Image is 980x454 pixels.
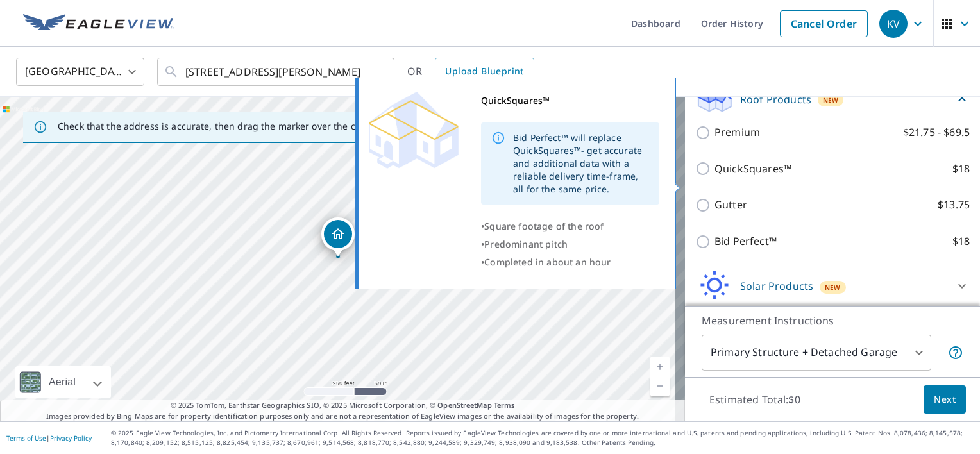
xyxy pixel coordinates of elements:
p: | [6,434,92,442]
span: Predominant pitch [484,238,568,250]
p: Check that the address is accurate, then drag the marker over the correct structure. [58,121,427,132]
div: KV [879,10,908,38]
p: $18 [952,233,970,249]
div: Aerial [15,366,111,398]
div: • [481,217,659,235]
a: Terms [494,400,515,410]
span: New [823,95,839,105]
p: $18 [952,161,970,177]
span: Upload Blueprint [445,63,523,80]
div: • [481,235,659,253]
a: Current Level 17, Zoom Out [650,376,670,396]
span: Your report will include the primary structure and a detached garage if one exists. [948,345,963,360]
a: OpenStreetMap [437,400,491,410]
div: • [481,253,659,271]
p: $13.75 [938,197,970,213]
span: Next [934,392,956,408]
div: Solar ProductsNew [695,271,970,301]
span: © 2025 TomTom, Earthstar Geographics SIO, © 2025 Microsoft Corporation, © [171,400,515,411]
span: Completed in about an hour [484,256,611,268]
img: EV Logo [23,14,174,33]
input: Search by address or latitude-longitude [185,54,368,90]
p: Measurement Instructions [702,313,963,328]
a: Terms of Use [6,433,46,442]
img: Premium [369,92,459,169]
div: Bid Perfect™ will replace QuickSquares™- get accurate and additional data with a reliable deliver... [513,126,649,201]
span: Square footage of the roof [484,220,604,232]
a: Upload Blueprint [435,58,534,86]
span: New [825,282,841,292]
p: Gutter [714,197,747,213]
div: OR [407,58,534,86]
button: Next [924,385,966,414]
a: Current Level 17, Zoom In [650,357,670,376]
p: QuickSquares™ [714,161,791,177]
a: Cancel Order [780,10,868,37]
div: [GEOGRAPHIC_DATA] [16,54,144,90]
div: Primary Structure + Detached Garage [702,335,931,371]
p: Premium [714,124,760,140]
p: $21.75 - $69.5 [903,124,970,140]
div: Dropped pin, building 1, Residential property, 411 E Avenida Magdalena San Clemente, CA 92672 [321,217,355,257]
p: Bid Perfect™ [714,233,777,249]
p: © 2025 Eagle View Technologies, Inc. and Pictometry International Corp. All Rights Reserved. Repo... [111,428,974,448]
div: Aerial [45,366,80,398]
a: Privacy Policy [50,433,92,442]
p: Solar Products [740,278,813,294]
p: Roof Products [740,92,811,107]
p: Estimated Total: $0 [699,385,811,414]
div: QuickSquares™ [481,92,659,110]
div: Roof ProductsNew [695,84,970,114]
